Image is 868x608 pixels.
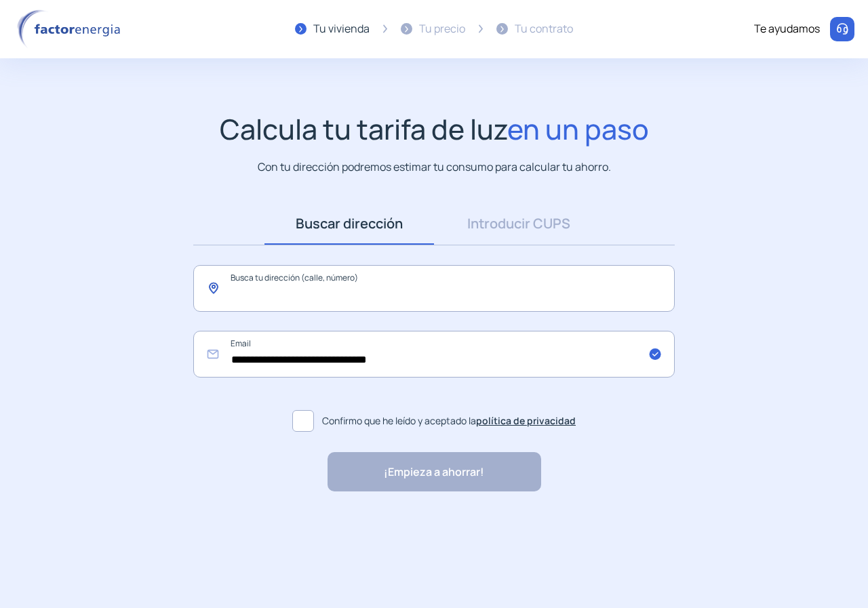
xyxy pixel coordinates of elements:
img: llamar [835,22,849,36]
a: política de privacidad [476,414,576,427]
div: Tu precio [419,20,465,38]
span: en un paso [507,110,649,148]
h1: Calcula tu tarifa de luz [220,113,649,146]
div: Te ayudamos [754,20,820,38]
div: Tu vivienda [313,20,370,38]
span: Confirmo que he leído y aceptado la [322,413,576,428]
a: Introducir CUPS [434,203,604,245]
p: Con tu dirección podremos estimar tu consumo para calcular tu ahorro. [258,159,611,176]
img: logo factor [14,9,129,49]
a: Buscar dirección [264,203,434,245]
div: Tu contrato [515,20,573,38]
